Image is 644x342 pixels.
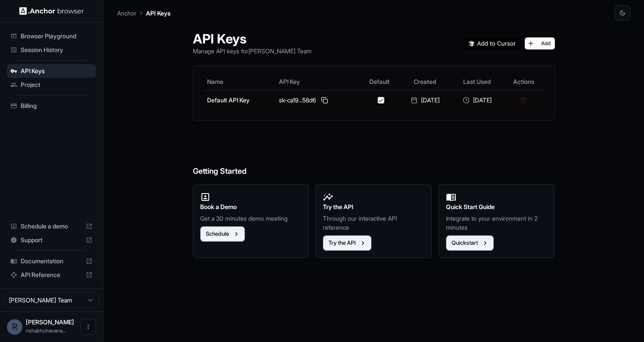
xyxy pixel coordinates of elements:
div: R [7,319,22,335]
span: Support [21,236,82,244]
th: Default [359,73,399,90]
th: Name [204,73,276,90]
div: [DATE] [455,96,500,105]
span: rishabhchanana8@gmail.com [26,327,66,334]
button: Copy API key [319,95,330,105]
span: Rishabh Chanana [26,318,74,326]
button: Quickstart [446,235,494,251]
h2: Try the API [323,202,424,212]
th: Created [399,73,451,90]
div: sk-ca19...58d6 [279,95,356,105]
th: API Key [276,73,359,90]
h2: Book a Demo [200,202,302,212]
button: Add [525,37,555,49]
img: Anchor Logo [19,7,84,15]
span: Session History [21,46,93,54]
div: Schedule a demo [7,219,96,233]
div: Project [7,78,96,92]
div: Documentation [7,254,96,268]
p: Get a 30 minutes demo meeting [200,214,302,223]
p: Anchor [117,9,136,18]
span: Browser Playground [21,32,93,40]
div: API Reference [7,268,96,282]
span: Documentation [21,257,82,265]
h6: Getting Started [193,131,555,178]
span: Billing [21,102,93,110]
div: Support [7,233,96,247]
span: API Keys [21,67,93,75]
div: API Keys [7,64,96,78]
button: Schedule [200,226,245,242]
h2: Quick Start Guide [446,202,548,212]
th: Actions [503,73,544,90]
p: API Keys [146,9,170,18]
img: Add anchorbrowser MCP server to Cursor [465,37,520,49]
nav: breadcrumb [117,8,170,18]
p: Manage API keys for [PERSON_NAME] Team [193,46,312,55]
div: Session History [7,43,96,57]
div: [DATE] [402,96,448,105]
h1: API Keys [193,31,312,46]
p: Integrate to your environment in 2 minutes [446,214,548,232]
p: Through our interactive API reference [323,214,424,232]
div: Browser Playground [7,29,96,43]
span: Schedule a demo [21,222,82,231]
button: Open menu [80,319,96,335]
div: Billing [7,99,96,113]
span: API Reference [21,271,82,279]
span: Project [21,80,93,89]
th: Last Used [451,73,503,90]
td: Default API Key [204,90,276,110]
button: Try the API [323,235,372,251]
